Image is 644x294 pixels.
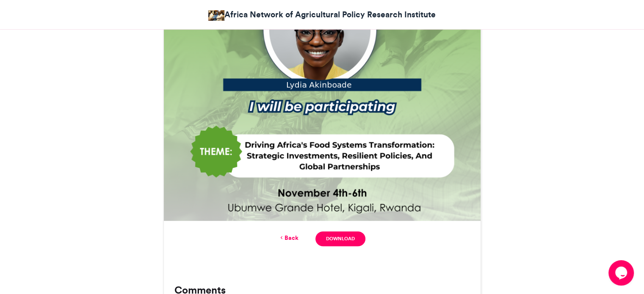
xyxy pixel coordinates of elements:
[208,10,224,21] img: Africa Network of Agricultural Policy Research Institute
[608,260,636,286] iframe: chat widget
[315,231,365,246] a: Download
[208,8,436,21] a: Africa Network of Agricultural Policy Research Institute
[279,234,299,242] a: Back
